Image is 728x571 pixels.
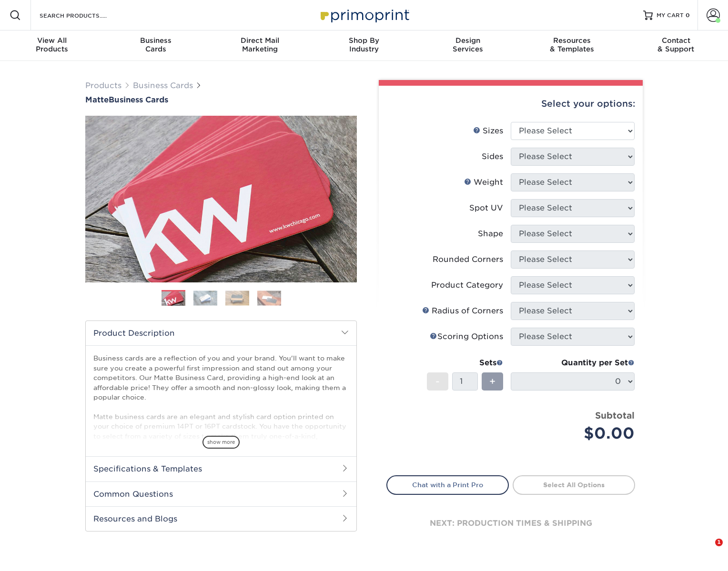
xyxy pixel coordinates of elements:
a: MatteBusiness Cards [85,95,357,104]
div: Services [416,36,520,53]
img: Business Cards 04 [257,291,281,305]
span: - [435,374,440,389]
span: 0 [686,12,690,19]
div: & Support [624,36,728,53]
iframe: Intercom live chat [696,539,718,561]
span: Resources [520,36,624,45]
img: Primoprint [316,5,412,25]
h1: Business Cards [85,95,357,104]
a: BusinessCards [104,30,208,61]
span: 1 [715,539,723,546]
a: Resources& Templates [520,30,624,61]
div: Scoring Options [430,331,503,342]
iframe: Google Customer Reviews [2,542,81,568]
img: Matte 01 [85,63,357,335]
div: Product Category [431,280,503,291]
div: next: production times & shipping [386,495,635,552]
a: Chat with a Print Pro [386,475,509,494]
div: Weight [464,177,503,188]
div: Cards [104,36,208,53]
div: $0.00 [518,422,635,445]
span: show more [202,436,240,449]
div: Spot UV [469,202,503,214]
h2: Specifications & Templates [86,456,356,481]
div: Quantity per Set [511,357,635,369]
span: Direct Mail [208,36,312,45]
div: Select your options: [386,86,635,122]
div: Sets [427,357,503,369]
span: Shop By [312,36,416,45]
div: Rounded Corners [433,254,503,265]
a: Business Cards [133,81,193,90]
div: Marketing [208,36,312,53]
a: Direct MailMarketing [208,30,312,61]
a: Products [85,81,121,90]
span: Business [104,36,208,45]
p: Business cards are a reflection of you and your brand. You'll want to make sure you create a powe... [93,353,349,489]
img: Business Cards 02 [193,291,217,305]
div: Sizes [473,125,503,137]
span: Contact [624,36,728,45]
div: Sides [482,151,503,162]
div: Radius of Corners [422,305,503,317]
a: Contact& Support [624,30,728,61]
span: + [489,374,495,389]
h2: Common Questions [86,481,356,506]
span: Design [416,36,520,45]
span: MY CART [657,11,684,20]
a: Select All Options [513,475,635,494]
a: DesignServices [416,30,520,61]
span: Matte [85,95,109,104]
strong: Subtotal [595,410,635,421]
div: Shape [478,228,503,240]
a: Shop ByIndustry [312,30,416,61]
h2: Resources and Blogs [86,506,356,531]
img: Business Cards 03 [225,291,249,305]
img: Business Cards 01 [162,287,185,311]
h2: Product Description [86,321,356,345]
div: Industry [312,36,416,53]
div: & Templates [520,36,624,53]
input: SEARCH PRODUCTS..... [39,10,131,21]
